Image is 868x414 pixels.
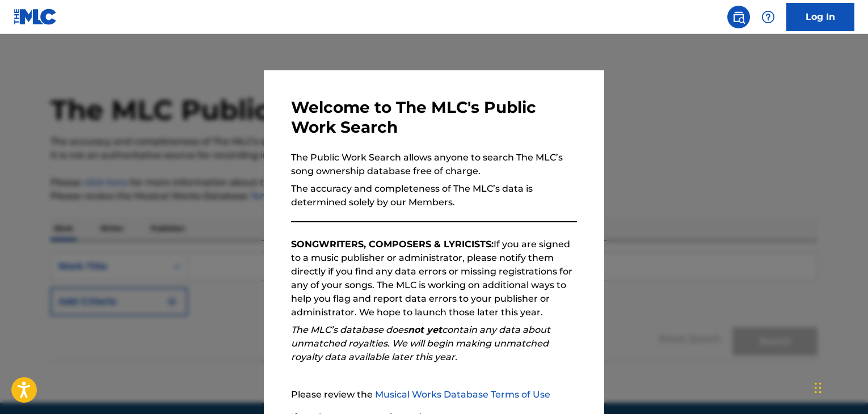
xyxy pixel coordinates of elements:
[291,238,577,319] p: If you are signed to a music publisher or administrator, please notify them directly if you find ...
[732,10,745,24] img: search
[761,10,775,24] img: help
[291,98,577,137] h3: Welcome to The MLC's Public Work Search
[291,182,577,209] p: The accuracy and completeness of The MLC’s data is determined solely by our Members.
[375,389,550,400] a: Musical Works Database Terms of Use
[291,151,577,178] p: The Public Work Search allows anyone to search The MLC’s song ownership database free of charge.
[786,3,854,31] a: Log In
[408,324,442,335] strong: not yet
[811,360,868,414] iframe: Chat Widget
[291,324,550,362] em: The MLC’s database does contain any data about unmatched royalties. We will begin making unmatche...
[291,388,577,402] p: Please review the
[727,6,750,28] a: Public Search
[291,239,494,250] strong: SONGWRITERS, COMPOSERS & LYRICISTS:
[815,371,821,405] div: Drag
[14,9,57,25] img: MLC Logo
[757,6,779,28] div: Help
